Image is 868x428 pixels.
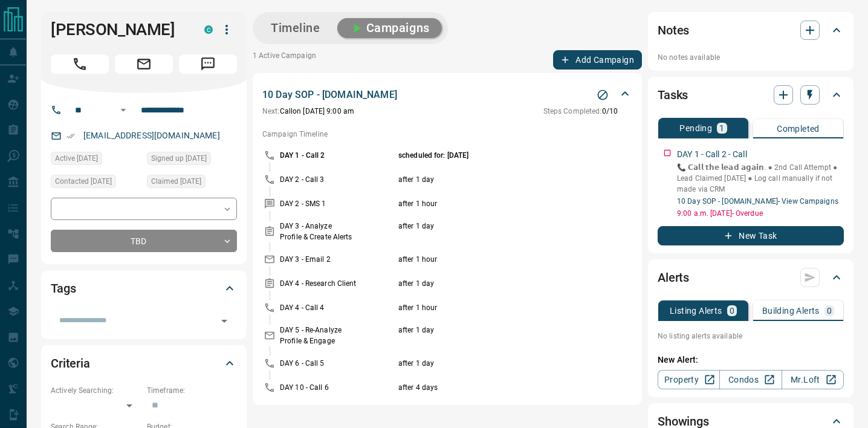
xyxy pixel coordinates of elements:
p: DAY 6 - Call 5 [280,358,395,369]
p: DAY 1 - Call 2 [280,150,395,161]
a: [EMAIL_ADDRESS][DOMAIN_NAME] [83,131,220,140]
div: 10 Day SOP - [DOMAIN_NAME]Stop CampaignNext:Callon [DATE] 9:00 amSteps Completed:0/10 [262,85,632,119]
p: DAY 5 - Re-Analyze Profile & Engage [280,325,395,346]
p: after 1 day [398,278,591,289]
p: after 1 hour [398,254,591,265]
h2: Tags [51,279,76,298]
h1: [PERSON_NAME] [51,20,186,39]
a: Mr.Loft [782,370,844,389]
svg: Email Verified [66,132,75,140]
div: Tasks [658,80,844,109]
span: Contacted [DATE] [55,175,112,187]
p: 10 Day SOP - [DOMAIN_NAME] [262,88,397,102]
h2: Alerts [658,268,689,287]
div: Criteria [51,349,237,378]
span: Call [51,54,109,74]
div: Alerts [658,263,844,292]
p: after 4 days [398,382,591,393]
a: Condos [719,370,782,389]
p: 0 / 10 [543,106,618,117]
p: DAY 1 - Call 2 - Call [677,148,747,161]
span: Message [179,54,237,74]
p: New Alert: [658,354,844,366]
div: Notes [658,16,844,45]
a: Property [658,370,720,389]
p: after 1 day [398,358,591,369]
p: 0 [730,306,734,315]
span: Email [115,54,173,74]
p: No listing alerts available [658,331,844,342]
p: No notes available [658,52,844,63]
p: Completed [777,125,820,133]
button: Timeline [259,18,332,38]
p: after 1 hour [398,198,591,209]
span: Next: [262,107,280,115]
p: DAY 3 - Email 2 [280,254,395,265]
p: DAY 4 - Call 4 [280,302,395,313]
p: 0 [827,306,832,315]
h2: Tasks [658,85,688,105]
button: New Task [658,226,844,245]
p: Listing Alerts [670,306,722,315]
button: Open [216,313,233,329]
div: Tags [51,274,237,303]
div: TBD [51,230,237,252]
p: Campaign Timeline [262,129,632,140]
p: 📞 𝗖𝗮𝗹𝗹 𝘁𝗵𝗲 𝗹𝗲𝗮𝗱 𝗮𝗴𝗮𝗶𝗻. ● 2nd Call Attempt ● Lead Claimed [DATE] ‎● Log call manually if not made ... [677,162,844,195]
div: Sun Jul 13 2025 [51,175,141,192]
h2: Criteria [51,354,90,373]
p: 1 Active Campaign [253,50,316,70]
p: after 1 hour [398,302,591,313]
button: Campaigns [337,18,442,38]
p: 1 [719,124,724,132]
button: Add Campaign [553,50,642,70]
p: DAY 2 - Call 3 [280,174,395,185]
p: 9:00 a.m. [DATE] - Overdue [677,208,844,219]
a: 10 Day SOP - [DOMAIN_NAME]- View Campaigns [677,197,838,206]
span: Signed up [DATE] [151,152,207,164]
span: Active [DATE] [55,152,98,164]
p: Timeframe: [147,385,237,396]
p: after 1 day [398,221,591,242]
p: Call on [DATE] 9:00 am [262,106,354,117]
div: Sun Jul 13 2025 [147,175,237,192]
div: condos.ca [204,25,213,34]
p: DAY 3 - Analyze Profile & Create Alerts [280,221,395,242]
div: Wed Aug 13 2025 [51,152,141,169]
button: Stop Campaign [594,86,612,104]
div: Thu Jun 26 2025 [147,152,237,169]
p: Actively Searching: [51,385,141,396]
p: DAY 2 - SMS 1 [280,198,395,209]
h2: Notes [658,21,689,40]
p: after 1 day [398,174,591,185]
p: DAY 4 - Research Client [280,278,395,289]
span: Steps Completed: [543,107,602,115]
button: Open [116,103,131,117]
span: Claimed [DATE] [151,175,201,187]
p: Building Alerts [762,306,820,315]
p: Pending [679,124,712,132]
p: scheduled for: [DATE] [398,150,591,161]
p: DAY 10 - Call 6 [280,382,395,393]
p: after 1 day [398,325,591,346]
